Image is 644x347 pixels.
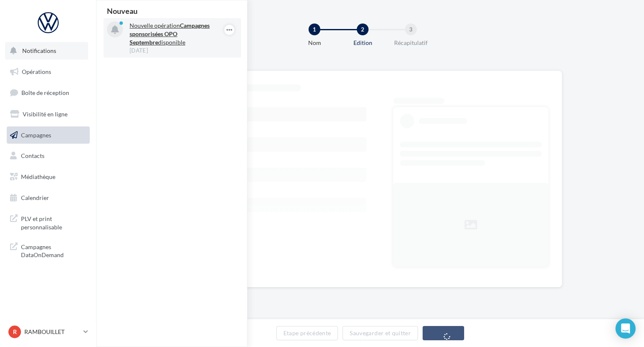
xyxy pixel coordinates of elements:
span: Boîte de réception [21,89,69,96]
div: Edition [336,39,390,47]
a: Boîte de réception [5,84,91,102]
div: 3 [405,24,417,35]
a: Campagnes DataOnDemand [5,238,91,263]
span: Calendrier [21,194,49,201]
span: Médiathèque [21,173,55,180]
span: Contacts [21,152,44,159]
span: PLV et print personnalisable [21,213,86,231]
a: Calendrier [5,189,91,207]
button: Etape précédente [276,326,338,340]
span: R [13,328,17,336]
a: PLV et print personnalisable [5,210,91,234]
a: Opérations [5,63,91,81]
span: Visibilité en ligne [23,110,68,118]
a: Contacts [5,147,91,165]
button: Notifications [5,42,88,60]
div: 1 [309,24,320,35]
span: Campagnes [21,131,51,138]
p: RAMBOUILLET [24,328,80,336]
span: Campagnes DataOnDemand [21,241,86,259]
span: Opérations [22,68,51,75]
a: Visibilité en ligne [5,105,91,123]
a: Campagnes [5,126,91,144]
div: Nom [288,39,341,47]
div: Open Intercom Messenger [615,318,636,339]
div: 2 [357,24,369,35]
div: Récapitulatif [384,39,438,47]
a: R RAMBOUILLET [7,324,90,340]
span: Notifications [22,47,56,54]
a: Médiathèque [5,168,91,186]
button: Sauvegarder et quitter [343,326,418,340]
